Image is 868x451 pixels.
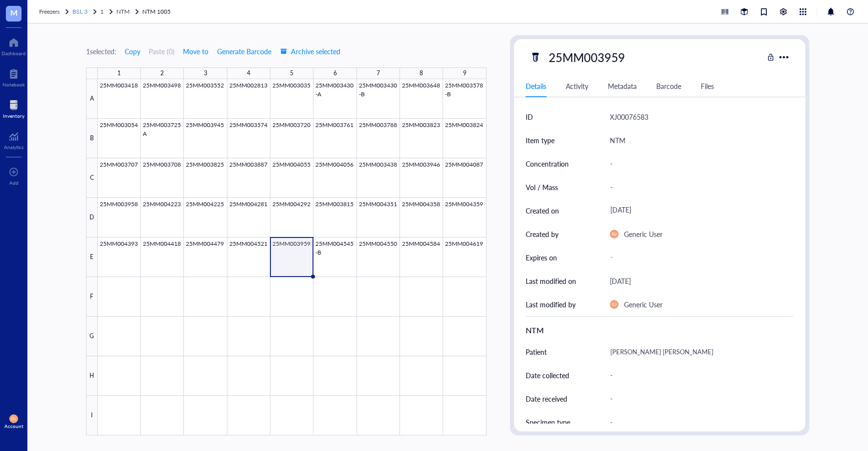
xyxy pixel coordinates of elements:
[86,277,98,317] div: F
[420,67,423,79] div: 8
[612,302,616,306] span: GU
[247,67,250,79] div: 4
[204,67,207,79] div: 3
[217,43,272,59] button: Generate Barcode
[526,370,569,381] div: Date collected
[463,67,467,79] div: 9
[566,81,588,91] div: Activity
[2,82,25,87] div: Notebook
[610,111,648,123] div: XJ00076583
[606,342,790,362] div: [PERSON_NAME] [PERSON_NAME]
[182,43,209,59] button: Move to
[183,47,208,55] span: Move to
[526,276,576,286] div: Last modified on
[624,299,663,310] div: Generic User
[1,50,26,56] div: Dashboard
[526,135,555,146] div: Item type
[116,7,130,16] span: NTM
[610,275,631,287] div: [DATE]
[624,228,663,240] div: Generic User
[149,43,175,59] button: Paste (0)
[701,81,714,91] div: Files
[142,7,173,17] a: NTM 1005
[526,158,569,169] div: Concentration
[86,396,98,435] div: I
[11,417,16,421] span: GU
[526,205,559,216] div: Created on
[3,113,24,119] div: Inventory
[610,134,625,146] div: NTM
[86,158,98,198] div: C
[526,81,546,91] div: Details
[656,81,681,91] div: Barcode
[117,67,121,79] div: 1
[290,67,293,79] div: 5
[4,129,23,150] a: Analytics
[86,317,98,356] div: G
[217,47,271,55] span: Generate Barcode
[100,7,104,16] span: 1
[160,67,164,79] div: 2
[72,7,98,17] a: BSL 3
[86,119,98,158] div: B
[3,97,24,119] a: Inventory
[526,324,794,336] div: NTM
[526,111,533,122] div: ID
[86,356,98,396] div: H
[86,46,116,57] div: 1 selected:
[606,365,790,386] div: -
[9,180,19,186] div: Add
[606,249,790,266] div: -
[606,177,790,197] div: -
[39,7,60,16] span: Freezers
[280,43,341,59] button: Archive selected
[377,67,380,79] div: 7
[334,67,337,79] div: 6
[1,35,26,56] a: Dashboard
[526,229,558,239] div: Created by
[526,393,567,404] div: Date received
[526,252,557,263] div: Expires on
[10,6,18,19] span: M
[608,81,637,91] div: Metadata
[280,47,340,55] span: Archive selected
[4,423,23,429] div: Account
[39,7,70,17] a: Freezers
[526,417,570,428] div: Specimen type
[606,202,790,219] div: [DATE]
[72,7,88,16] span: BSL 3
[526,346,547,357] div: Patient
[125,47,140,55] span: Copy
[526,299,576,310] div: Last modified by
[544,47,629,67] div: 25MM003959
[526,182,558,193] div: Vol / Mass
[606,388,790,409] div: -
[606,153,790,174] div: -
[86,237,98,277] div: E
[86,198,98,237] div: D
[86,79,98,119] div: A
[606,412,790,432] div: -
[124,43,141,59] button: Copy
[100,7,140,17] a: 1NTM
[612,232,616,236] span: GU
[2,66,25,87] a: Notebook
[4,144,23,150] div: Analytics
